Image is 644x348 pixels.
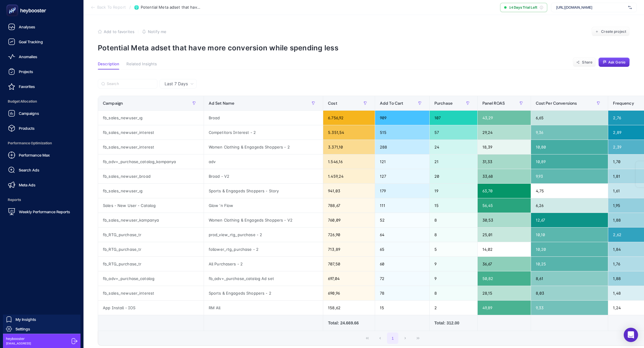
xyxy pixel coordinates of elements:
span: Anomalies [19,54,37,59]
span: / [129,5,131,10]
div: Sports & Engageds Shoppers - Story [204,184,323,198]
span: Campaign [103,101,123,106]
button: Related Insights [126,62,157,69]
div: fb_RTG_purchase_tr [98,242,204,256]
div: 57 [430,125,477,140]
div: 515 [375,125,429,140]
span: Purchase [434,101,453,106]
div: 31,33 [478,154,531,169]
span: Performance Max [19,153,50,157]
span: Potential Meta adset that have more conversion while spending less [141,5,200,10]
div: 8 [430,286,477,300]
span: Performance Optimization [5,137,79,149]
div: 6,65 [531,111,608,125]
div: 65 [375,242,429,256]
span: Notify me [148,29,166,34]
span: Budget Allocation [5,95,79,107]
span: Back To Report [97,5,126,10]
span: Ask Genie [608,60,626,65]
div: fb_sales_newuser_kampanya [98,213,204,227]
div: 8 [430,213,477,227]
div: 9,36 [531,125,608,140]
a: Weekly Performance Reports [5,206,79,218]
div: 8,03 [531,286,608,300]
div: 726,90 [323,228,375,242]
div: 6.756,92 [323,111,375,125]
div: 4,75 [531,184,608,198]
span: [EMAIL_ADDRESS] [6,341,31,346]
div: 24 [430,140,477,154]
button: Notify me [142,29,166,34]
div: Open Intercom Messenger [624,328,638,342]
div: 15 [375,301,429,315]
div: 713,89 [323,242,375,256]
div: 10,80 [531,140,608,154]
div: 707,50 [323,257,375,271]
div: fb_sales_newuser_interest [98,125,204,140]
span: 14 Days Trial Left [509,5,537,10]
div: 78 [375,286,429,300]
div: 179 [375,184,429,198]
div: adv [204,154,323,169]
div: 64 [375,228,429,242]
a: Anomalies [5,51,79,63]
div: 25,01 [478,228,531,242]
div: 760,09 [323,213,375,227]
div: Sales - New User - Catalog [98,198,204,213]
div: Total: 312.00 [434,320,473,326]
div: 9,93 [531,169,608,183]
div: 1.459,24 [323,169,375,183]
span: Add To Cart [380,101,403,106]
div: App Install - IOS [98,301,204,315]
span: [URL][DOMAIN_NAME] [556,5,626,10]
div: 10,25 [531,257,608,271]
div: prod_view_rtg_purchase - 2 [204,228,323,242]
div: 941,03 [323,184,375,198]
span: Frequency [613,101,634,106]
span: Products [19,126,35,131]
span: Ad Set Name [209,101,235,106]
span: Weekly Performance Reports [19,209,70,214]
div: 3.371,10 [323,140,375,154]
div: 49,89 [478,301,531,315]
span: Projects [19,69,33,74]
div: 111 [375,198,429,213]
div: 52 [375,213,429,227]
div: 10,10 [531,228,608,242]
div: 5.351,54 [323,125,375,140]
div: 19 [430,184,477,198]
div: 8 [430,228,477,242]
div: fb_RTG_purchase_tr [98,257,204,271]
div: 43,29 [478,111,531,125]
div: 121 [375,154,429,169]
div: 5 [430,242,477,256]
div: fb_adv+_purchase_catalog_kampanya [98,154,204,169]
a: Products [5,122,79,134]
div: 56,45 [478,198,531,213]
div: RM All [204,301,323,315]
div: 2 [430,301,477,315]
span: Description [98,62,119,66]
div: 9,33 [531,301,608,315]
span: Settings [16,327,30,331]
span: Last 7 Days [165,81,188,87]
div: 158,62 [323,301,375,315]
span: Cost [328,101,337,106]
span: Campaigns [19,111,39,116]
input: Search [107,82,154,86]
p: Potential Meta adset that have more conversion while spending less [98,44,630,52]
div: 20 [430,169,477,183]
div: 12,67 [531,213,608,227]
a: Settings [3,324,80,334]
div: Competitors Interest - 2 [204,125,323,140]
div: 1.546,16 [323,154,375,169]
a: Projects [5,66,79,78]
div: 33,68 [478,169,531,183]
div: follower_rtg_purchase - 2 [204,242,323,256]
span: Add to favorites [104,29,134,34]
div: 288 [375,140,429,154]
a: Favorites [5,81,79,92]
div: 788,67 [323,198,375,213]
div: 107 [430,111,477,125]
button: Share [573,58,596,67]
